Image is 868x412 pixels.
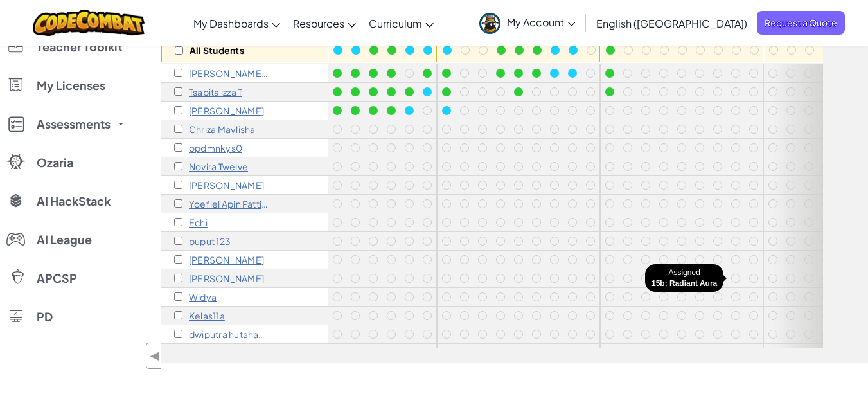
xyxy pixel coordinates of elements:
a: My Dashboards [187,6,287,40]
a: My Account [473,3,582,43]
p: Chuchu Chuw [189,348,264,358]
p: Amelia_ Sari [189,180,264,190]
p: Chriza Maylisha [189,124,255,134]
p: puput 123 [189,236,231,246]
span: My Licenses [37,80,105,91]
p: Yoefiel Apin Pattinegara [189,199,269,209]
p: Widya [189,292,217,302]
span: Teacher Toolkit [37,41,122,53]
a: Request a Quote [757,11,845,35]
p: Almira ayu Nasution N [189,68,269,78]
p: All Students [190,45,244,55]
p: Rehan Irhab [189,255,264,265]
p: Cerry Ervina [189,273,264,283]
div: Assigned [645,264,723,292]
span: Ozaria [37,157,73,168]
img: CodeCombat logo [33,10,145,36]
p: Tsabita izza T [189,87,242,97]
p: opdmnkys0 [189,143,242,153]
p: Novira Twelve [189,161,248,172]
span: Curriculum [369,17,422,30]
p: dwiputra hutahaean [189,329,269,339]
img: avatar [479,13,500,34]
span: English ([GEOGRAPHIC_DATA]) [596,17,747,30]
span: Assessments [37,118,111,130]
span: My Account [507,15,576,29]
a: Curriculum [362,6,440,40]
p: Kelas11a [189,310,225,321]
span: Resources [293,17,344,30]
a: Resources [287,6,362,40]
strong: 15b: Radiant Aura [651,279,717,288]
span: AI HackStack [37,195,111,207]
span: AI League [37,234,92,246]
p: Echi [189,217,208,228]
p: hendry rahadianto [189,105,264,116]
span: ◀ [150,346,161,365]
span: My Dashboards [193,17,269,30]
a: English ([GEOGRAPHIC_DATA]) [590,6,754,40]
